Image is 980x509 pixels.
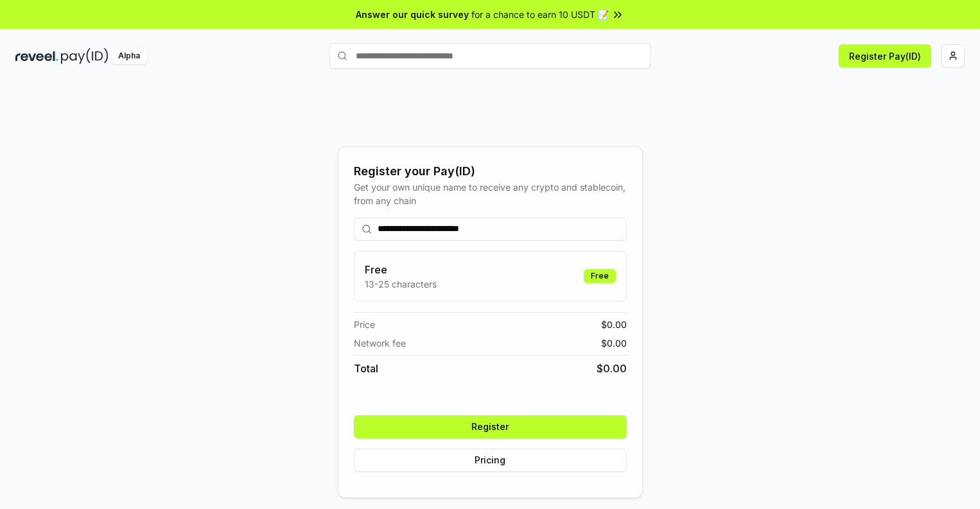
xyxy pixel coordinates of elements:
[365,277,437,291] p: 13-25 characters
[15,48,58,64] img: reveel_dark
[601,318,627,331] span: $ 0.00
[584,269,616,283] div: Free
[354,415,627,438] button: Register
[354,318,375,331] span: Price
[356,8,469,21] span: Answer our quick survey
[354,180,627,207] div: Get your own unique name to receive any crypto and stablecoin, from any chain
[354,162,627,180] div: Register your Pay(ID)
[601,336,627,350] span: $ 0.00
[354,361,378,376] span: Total
[111,48,147,64] div: Alpha
[354,336,406,350] span: Network fee
[354,449,627,472] button: Pricing
[597,361,627,376] span: $ 0.00
[471,8,609,21] span: for a chance to earn 10 USDT 📝
[839,44,931,67] button: Register Pay(ID)
[61,48,109,64] img: pay_id
[365,262,437,277] h3: Free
